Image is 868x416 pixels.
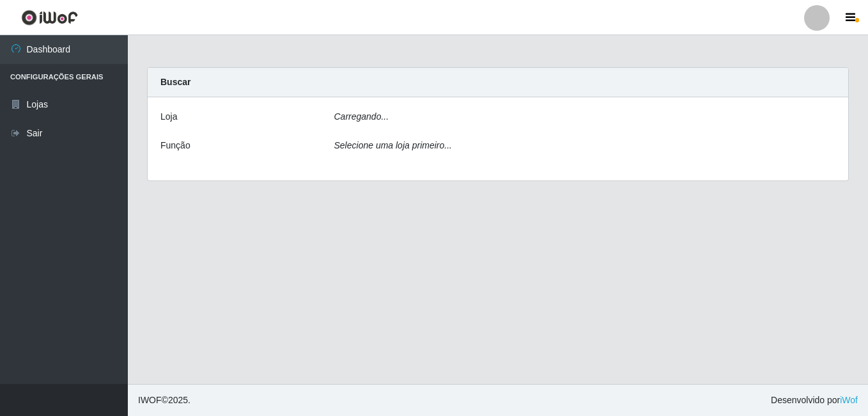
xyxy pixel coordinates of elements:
[21,10,78,26] img: CoreUI Logo
[840,395,858,405] a: iWof
[160,139,190,152] label: Função
[160,77,190,87] strong: Buscar
[138,395,162,405] span: IWOF
[334,111,389,122] i: Carregando...
[138,394,190,407] span: © 2025 .
[334,140,452,150] i: Selecione uma loja primeiro...
[771,394,858,407] span: Desenvolvido por
[160,110,177,124] label: Loja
